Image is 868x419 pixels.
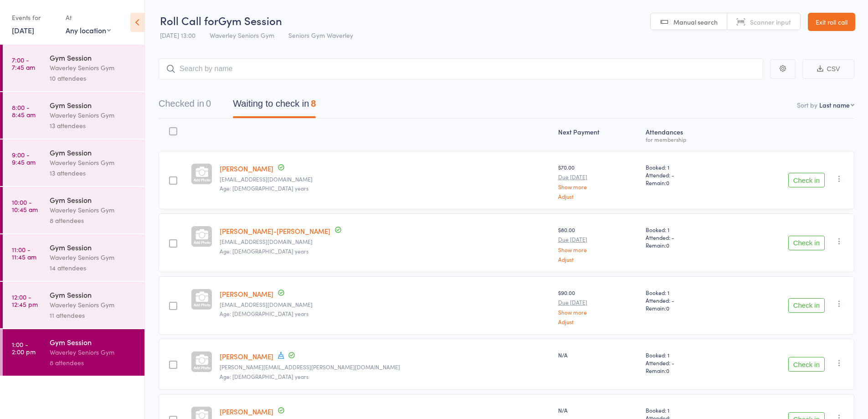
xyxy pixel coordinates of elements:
span: Age: [DEMOGRAPHIC_DATA] years [220,372,308,380]
span: Remain: [646,241,724,249]
a: Adjust [558,256,639,262]
a: [PERSON_NAME] [220,289,273,299]
span: Seniors Gym Waverley [288,31,353,40]
div: for membership [646,136,724,142]
div: 11 attendees [50,310,137,321]
div: Gym Session [50,195,137,205]
div: N/A [558,351,639,359]
div: Gym Session [50,52,137,62]
time: 10:00 - 10:45 am [12,198,38,213]
a: 8:00 -8:45 amGym SessionWaverley Seniors Gym13 attendees [3,92,144,139]
a: [PERSON_NAME]-[PERSON_NAME] [220,226,330,236]
span: Attended: - [646,171,724,179]
span: Remain: [646,179,724,186]
button: Check in [788,173,825,187]
a: Show more [558,184,639,190]
div: Waverley Seniors Gym [50,347,137,357]
div: 14 attendees [50,263,137,273]
div: 0 [206,98,211,109]
div: Gym Session [50,242,137,252]
span: Age: [DEMOGRAPHIC_DATA] years [220,310,308,317]
div: N/A [558,406,639,414]
div: Gym Session [50,290,137,300]
small: hadikazemi@hotmail.com [220,238,550,245]
div: Gym Session [50,100,137,110]
time: 1:00 - 2:00 pm [12,341,36,355]
div: Waverley Seniors Gym [50,110,137,120]
div: 8 attendees [50,215,137,226]
span: Attended: - [646,296,724,304]
span: Booked: 1 [646,351,724,359]
div: Waverley Seniors Gym [50,157,137,168]
div: Gym Session [50,147,137,157]
span: [DATE] 13:00 [160,31,195,40]
span: Booked: 1 [646,226,724,233]
div: Atten­dances [642,123,728,147]
div: Last name [819,100,850,109]
a: Show more [558,247,639,253]
time: 7:00 - 7:45 am [12,56,35,71]
button: Check in [788,298,825,313]
time: 12:00 - 12:45 pm [12,293,38,308]
div: At [66,10,111,25]
a: [PERSON_NAME] [220,352,273,361]
a: Show more [558,309,639,315]
div: Waverley Seniors Gym [50,205,137,215]
span: Remain: [646,367,724,374]
span: Booked: 1 [646,406,724,414]
small: Due [DATE] [558,236,639,243]
span: Roll Call for [160,13,218,28]
label: Sort by [797,100,817,109]
div: 8 attendees [50,357,137,368]
span: Booked: 1 [646,163,724,171]
a: 11:00 -11:45 amGym SessionWaverley Seniors Gym14 attendees [3,234,144,281]
time: 9:00 - 9:45 am [12,151,36,166]
input: Search by name [159,58,763,79]
button: Checked in0 [159,94,211,118]
time: 8:00 - 8:45 am [12,103,36,118]
div: Waverley Seniors Gym [50,300,137,310]
div: Waverley Seniors Gym [50,62,137,73]
div: Next Payment [555,123,642,147]
div: $90.00 [558,289,639,325]
span: 0 [666,241,669,249]
span: Attended: - [646,359,724,367]
span: Scanner input [750,17,791,26]
div: 13 attendees [50,168,137,178]
a: 9:00 -9:45 amGym SessionWaverley Seniors Gym13 attendees [3,140,144,186]
a: Adjust [558,319,639,325]
span: Attended: - [646,233,724,241]
small: Due [DATE] [558,174,639,180]
span: Manual search [673,17,718,26]
div: Gym Session [50,337,137,347]
div: 10 attendees [50,73,137,83]
div: $80.00 [558,226,639,262]
a: 12:00 -12:45 pmGym SessionWaverley Seniors Gym11 attendees [3,282,144,328]
div: Events for [12,10,56,25]
div: 8 [311,98,316,109]
span: 0 [666,367,669,374]
a: 7:00 -7:45 amGym SessionWaverley Seniors Gym10 attendees [3,45,144,91]
div: Waverley Seniors Gym [50,252,137,263]
a: 10:00 -10:45 amGym SessionWaverley Seniors Gym8 attendees [3,187,144,233]
time: 11:00 - 11:45 am [12,246,36,260]
small: Due [DATE] [558,299,639,305]
span: Age: [DEMOGRAPHIC_DATA] years [220,247,308,255]
button: Waiting to check in8 [233,94,316,118]
div: Any location [66,25,111,35]
button: Check in [788,357,825,372]
div: $70.00 [558,163,639,199]
button: CSV [802,59,854,79]
a: [DATE] [12,25,34,35]
span: 0 [666,179,669,186]
span: Remain: [646,304,724,312]
span: Booked: 1 [646,289,724,296]
a: [PERSON_NAME] [220,407,273,416]
a: Exit roll call [808,13,855,31]
div: 13 attendees [50,120,137,131]
button: Check in [788,236,825,250]
a: 1:00 -2:00 pmGym SessionWaverley Seniors Gym8 attendees [3,329,144,376]
span: Waverley Seniors Gym [210,31,274,40]
span: Gym Session [218,13,282,28]
span: 0 [666,304,669,312]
